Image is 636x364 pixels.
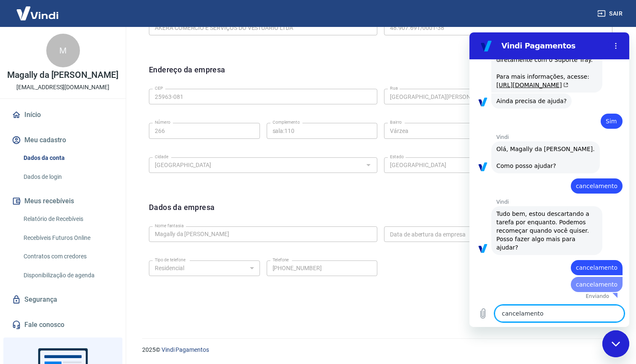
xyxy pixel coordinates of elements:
button: Meu cadastro [10,131,116,149]
input: DD/MM/YYYY [384,226,591,242]
span: Sim [136,85,147,92]
img: Vindi [10,0,65,26]
p: Vindi [27,166,160,173]
iframe: Botão para abrir a janela de mensagens, conversa em andamento [602,330,629,357]
p: Magally da [PERSON_NAME] [7,71,119,80]
a: Segurança [10,290,116,309]
span: Olá, Magally da [PERSON_NAME]. Como posso ajudar? [27,113,125,137]
iframe: Janela de mensagens [469,32,629,327]
span: Tudo bem, estou descartando a tarefa por enquanto. Podemos recomeçar quando você quiser. Posso fa... [27,178,122,218]
label: Estado [390,154,404,160]
a: Início [10,106,116,124]
h6: Endereço da empresa [149,64,225,85]
label: Cidade [155,154,168,160]
a: Dados de login [20,168,116,186]
p: Enviando [116,260,140,267]
svg: (abre em uma nova aba) [93,50,99,55]
a: Vindi Pagamentos [162,346,209,353]
a: Contratos com credores [20,248,116,265]
label: Número [155,119,170,125]
label: Telefone [273,257,289,263]
label: Complemento [273,119,300,125]
label: Bairro [390,119,402,125]
a: Fale conosco [10,316,116,334]
button: Sair [596,6,626,21]
a: Relatório de Recebíveis [20,210,116,228]
p: Vindi [27,101,160,108]
label: Nome fantasia [155,223,184,229]
span: cancelamento [106,150,148,157]
label: Rua [390,85,398,91]
a: Recebíveis Futuros Online [20,229,116,247]
span: Ainda precisa de ajuda? [27,65,97,72]
h6: Dados da empresa [149,202,215,223]
p: [EMAIL_ADDRESS][DOMAIN_NAME] [16,83,109,92]
label: CEP [155,85,163,91]
a: Dados da conta [20,149,116,167]
a: Disponibilização de agenda [20,267,116,284]
p: 2025 © [142,345,616,354]
button: Carregar arquivo [5,273,22,290]
label: Tipo de telefone [155,257,185,263]
span: cancelamento [106,232,148,239]
a: [URL][DOMAIN_NAME](abre em uma nova aba) [27,49,99,56]
input: Digite aqui algumas palavras para buscar a cidade [151,160,361,170]
span: cancelamento [106,249,148,255]
button: Meus recebíveis [10,192,116,210]
div: M [46,34,80,67]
